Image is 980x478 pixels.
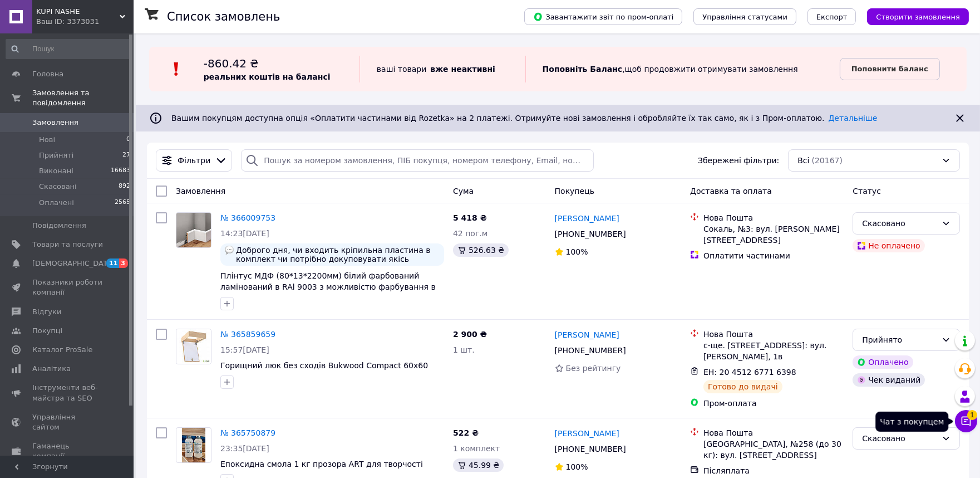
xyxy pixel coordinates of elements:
[119,182,130,192] span: 892
[453,229,487,238] span: 42 пог.м
[453,444,500,453] span: 1 комплект
[703,329,844,340] div: Нова Пошта
[32,69,63,79] span: Головна
[555,187,594,196] span: Покупець
[555,329,619,340] a: [PERSON_NAME]
[453,345,475,354] span: 1 шт.
[122,150,130,160] span: 27
[39,150,73,160] span: Прийняті
[856,12,969,21] a: Створити замовлення
[119,258,128,268] span: 3
[967,410,977,420] span: 1
[867,8,969,25] button: Створити замовлення
[853,239,924,252] div: Не оплачено
[807,8,856,25] button: Експорт
[220,345,269,354] span: 15:57[DATE]
[220,213,275,222] a: № 366009753
[812,156,843,165] span: (20167)
[453,459,504,472] div: 45.99 ₴
[39,182,77,192] span: Скасовані
[703,340,844,362] div: с-ще. [STREET_ADDRESS]: вул. [PERSON_NAME], 1в
[853,355,913,369] div: Оплачено
[220,271,436,303] a: Плінтус МДФ (80*13*2200мм) білий фарбований ламінований в RAl 9003 з можливістю фарбування в будь...
[32,412,103,432] span: Управління сайтом
[32,221,86,231] span: Повідомлення
[32,345,92,355] span: Каталог ProSale
[32,326,62,336] span: Покупці
[360,56,525,82] div: ваші товари
[525,56,840,82] div: , щоб продовжити отримувати замовлення
[236,246,440,264] span: Доброго дня, чи входить кріпильна пластина в комплект чи потрібно докуповувати якісь комплектуючі...
[955,410,977,432] button: Чат з покупцем1
[853,187,881,196] span: Статус
[453,243,509,257] div: 526.63 ₴
[32,383,103,403] span: Інструменти веб-майстра та SEO
[241,149,593,172] input: Пошук за номером замовлення, ПІБ покупця, номером телефону, Email, номером накладної
[36,17,134,27] div: Ваш ID: 3373031
[204,57,259,70] span: -860.42 ₴
[703,398,844,409] div: Пром-оплата
[698,155,779,166] span: Збережені фільтри:
[32,277,103,297] span: Показники роботи компанії
[32,118,78,128] span: Замовлення
[703,427,844,438] div: Нова Пошта
[204,72,331,81] b: реальних коштів на балансі
[816,13,848,21] span: Експорт
[555,213,619,224] a: [PERSON_NAME]
[32,441,103,461] span: Гаманець компанії
[851,65,928,73] b: Поповнити баланс
[703,465,844,476] div: Післяплата
[39,198,74,208] span: Оплачені
[39,166,73,176] span: Виконані
[453,213,487,222] span: 5 418 ₴
[176,212,211,248] a: Фото товару
[176,329,211,364] a: Фото товару
[32,88,134,108] span: Замовлення та повідомлення
[703,250,844,261] div: Оплатити частинами
[220,460,423,469] a: Епоксидна смола 1 кг прозора ART для творчості
[220,428,275,437] a: № 365750879
[111,166,130,176] span: 16683
[176,329,211,364] img: Фото товару
[453,428,479,437] span: 522 ₴
[862,217,937,230] div: Скасовано
[220,229,269,238] span: 14:23[DATE]
[225,246,234,255] img: :speech_balloon:
[690,187,772,196] span: Доставка та оплата
[106,258,119,268] span: 11
[168,61,185,77] img: :exclamation:
[555,428,619,439] a: [PERSON_NAME]
[693,8,796,25] button: Управління статусами
[566,364,621,373] span: Без рейтингу
[36,7,120,17] span: KUPI NASHE
[543,65,623,74] b: Поповніть Баланс
[703,212,844,223] div: Нова Пошта
[32,240,103,250] span: Товари та послуги
[167,10,280,23] h1: Список замовлень
[220,330,275,339] a: № 365859659
[840,58,940,80] a: Поповнити баланс
[555,346,626,355] span: [PHONE_NUMBER]
[39,135,55,145] span: Нові
[533,12,673,22] span: Завантажити звіт по пром-оплаті
[176,213,211,247] img: Фото товару
[875,412,948,432] div: Чат з покупцем
[220,361,428,370] a: Горищний люк без сходів Bukwood Compact 60х60
[453,187,474,196] span: Cума
[702,13,787,21] span: Управління статусами
[703,380,782,393] div: Готово до видачі
[171,114,877,123] span: Вашим покупцям доступна опція «Оплатити частинами від Rozetka» на 2 платежі. Отримуйте нові замов...
[797,155,809,166] span: Всі
[876,13,960,21] span: Створити замовлення
[430,65,495,74] b: вже неактивні
[176,187,225,196] span: Замовлення
[703,223,844,246] div: Сокаль, №3: вул. [PERSON_NAME][STREET_ADDRESS]
[524,8,682,25] button: Завантажити звіт по пром-оплаті
[703,368,796,377] span: ЕН: 20 4512 6771 6398
[6,39,131,59] input: Пошук
[126,135,130,145] span: 0
[566,247,588,256] span: 100%
[703,438,844,461] div: [GEOGRAPHIC_DATA], №258 (до 30 кг): вул. [STREET_ADDRESS]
